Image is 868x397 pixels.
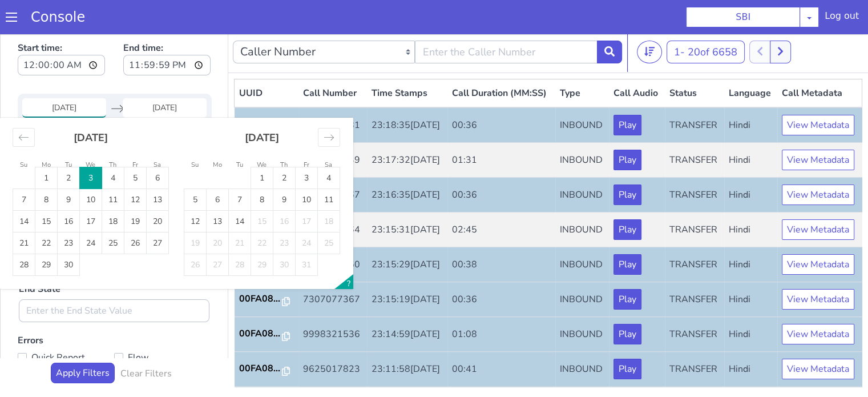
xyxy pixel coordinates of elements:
button: 1- 20of 6658 [667,9,745,32]
td: Hindi [724,76,777,111]
td: Choose Tuesday, September 9, 2025 as your check-in date. It’s available. [58,158,80,179]
td: Hindi [724,111,777,146]
td: Hindi [724,146,777,181]
strong: [DATE] [74,99,108,113]
th: Type [555,48,609,77]
td: 02:45 [447,181,555,216]
td: Not available. Sunday, October 26, 2025 [184,223,207,244]
button: View Metadata [782,118,854,139]
td: INBOUND [555,181,609,216]
td: Not available. Thursday, October 30, 2025 [273,223,296,244]
td: Not available. Tuesday, October 21, 2025 [229,201,251,223]
td: Choose Wednesday, September 10, 2025 as your check-in date. It’s available. [80,158,102,179]
td: 9993429696 [298,355,367,390]
td: Choose Friday, September 26, 2025 as your check-in date. It’s available. [124,201,147,223]
td: TRANSFER [665,111,724,146]
td: 23:18:35[DATE] [367,76,447,111]
td: TRANSFER [665,251,724,286]
td: Not available. Sunday, October 19, 2025 [184,201,207,223]
th: Call Metadata [777,48,862,77]
a: 00FA08... [239,295,294,309]
td: Hindi [724,355,777,390]
td: INBOUND [555,146,609,181]
td: Choose Wednesday, September 17, 2025 as your check-in date. It’s available. [80,179,102,201]
td: 23:15:19[DATE] [367,251,447,286]
td: Hindi [724,181,777,216]
td: 01:31 [447,111,555,146]
td: Choose Tuesday, October 14, 2025 as your check-in date. It’s available. [229,179,251,201]
td: Not available. Friday, October 17, 2025 [296,179,318,201]
td: Choose Saturday, September 13, 2025 as your check-in date. It’s available. [147,158,169,179]
a: 00FA08... [239,330,294,344]
input: Enter the End State Value [19,268,209,291]
td: Choose Wednesday, October 1, 2025 as your check-in date. It’s available. [251,136,273,158]
button: Play [613,223,641,243]
td: Choose Friday, September 19, 2025 as your check-in date. It’s available. [124,179,147,201]
td: 00:36 [447,251,555,286]
button: View Metadata [782,83,854,104]
td: Hindi [724,320,777,355]
td: 9998321536 [298,286,367,320]
td: Choose Tuesday, October 7, 2025 as your check-in date. It’s available. [229,158,251,179]
button: Play [613,292,641,313]
td: Choose Wednesday, October 8, 2025 as your check-in date. It’s available. [251,158,273,179]
small: Fr [132,129,138,138]
td: Choose Monday, September 29, 2025 as your check-in date. It’s available. [35,223,58,244]
strong: [DATE] [245,99,279,113]
td: TRANSFER [665,216,724,251]
td: 9625017823 [298,320,367,355]
div: Move backward to switch to the previous month. [13,97,35,115]
small: Sa [325,129,332,138]
p: 00FA08... [239,330,282,344]
td: 00:44 [447,355,555,390]
td: INBOUND [555,111,609,146]
button: Play [613,258,641,278]
button: View Metadata [782,223,854,243]
td: 23:15:29[DATE] [367,216,447,251]
td: Choose Friday, October 3, 2025 as your check-in date. It’s available. [296,136,318,158]
td: Choose Sunday, September 28, 2025 as your check-in date. It’s available. [13,223,35,244]
button: Open the keyboard shortcuts panel. [334,243,353,258]
button: View Metadata [782,327,854,348]
td: Not available. Wednesday, October 15, 2025 [251,179,273,201]
td: 00:41 [447,320,555,355]
td: Choose Saturday, October 11, 2025 as your check-in date. It’s available. [318,158,340,179]
small: Mo [42,129,51,138]
td: Choose Thursday, October 9, 2025 as your check-in date. It’s available. [273,158,296,179]
td: 23:16:35[DATE] [367,146,447,181]
td: Choose Sunday, September 14, 2025 as your check-in date. It’s available. [13,179,35,201]
button: View Metadata [782,153,854,174]
small: Tu [65,129,72,138]
button: Play [613,327,641,348]
td: Not available. Thursday, October 23, 2025 [273,201,296,223]
td: 23:14:59[DATE] [367,286,447,320]
label: End State [19,251,60,264]
small: Th [280,129,288,138]
td: Choose Tuesday, September 16, 2025 as your check-in date. It’s available. [58,179,80,201]
input: Start Date [22,67,106,86]
th: Status [665,48,724,77]
td: Choose Saturday, September 6, 2025 as your check-in date. It’s available. [147,136,169,158]
td: TRANSFER [665,286,724,320]
td: 00:38 [447,216,555,251]
td: Not available. Thursday, October 16, 2025 [273,179,296,201]
td: 00:36 [447,76,555,111]
td: Not available. Tuesday, October 28, 2025 [229,223,251,244]
a: 00FA08... [239,260,294,274]
button: Play [613,188,641,208]
td: Choose Monday, September 15, 2025 as your check-in date. It’s available. [35,179,58,201]
td: TRANSFER [665,76,724,111]
span: 20 of 6658 [688,14,737,27]
td: Choose Tuesday, September 23, 2025 as your check-in date. It’s available. [58,201,80,223]
td: Choose Monday, October 13, 2025 as your check-in date. It’s available. [207,179,229,201]
td: 7307077367 [298,251,367,286]
td: Choose Sunday, October 5, 2025 as your check-in date. It’s available. [184,158,207,179]
input: End Date [123,67,207,86]
td: Selected as start date. Wednesday, September 3, 2025 [80,136,102,158]
td: Hindi [724,286,777,320]
td: Not available. Friday, October 24, 2025 [296,201,318,223]
td: Choose Sunday, September 21, 2025 as your check-in date. It’s available. [13,201,35,223]
input: End time: [123,23,211,44]
button: View Metadata [782,258,854,278]
td: Not available. Saturday, October 25, 2025 [318,201,340,223]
